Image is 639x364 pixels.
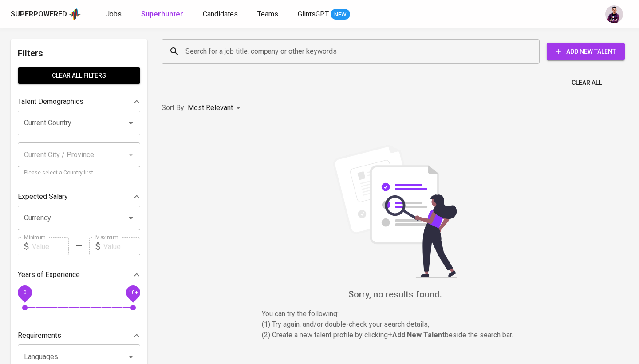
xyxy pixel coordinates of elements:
[128,289,138,296] span: 10+
[18,269,80,280] p: Years of Experience
[18,188,140,206] div: Expected Salary
[328,145,461,278] img: file_searching.svg
[11,8,81,21] a: Superpoweredapp logo
[262,330,528,340] p: (2) Create a new talent profile by clicking beside the search bar.
[23,289,26,296] span: 0
[554,46,618,57] span: Add New Talent
[18,191,68,202] p: Expected Salary
[203,10,238,18] span: Candidates
[25,70,133,81] span: Clear All filters
[18,266,140,284] div: Years of Experience
[18,96,83,107] p: Talent Demographics
[18,46,140,60] h6: Filters
[572,77,602,88] span: Clear All
[162,103,184,113] p: Sort By
[18,67,140,84] button: Clear All filters
[262,309,528,319] p: You can try the following :
[125,117,137,129] button: Open
[162,287,628,301] h6: Sorry, no results found.
[203,9,240,20] a: Candidates
[331,10,350,19] span: NEW
[547,43,625,60] button: Add New Talent
[257,9,280,20] a: Teams
[141,9,185,20] a: Superhunter
[262,319,528,330] p: (1) Try again, and/or double-check your search details,
[103,237,140,255] input: Value
[69,8,81,21] img: app logo
[125,212,137,224] button: Open
[18,93,140,111] div: Talent Demographics
[298,9,350,20] a: GlintsGPT NEW
[32,237,69,255] input: Value
[188,103,233,113] p: Most Relevant
[18,330,61,341] p: Requirements
[605,5,623,23] img: erwin@glints.com
[18,327,140,344] div: Requirements
[257,10,278,18] span: Teams
[388,331,445,339] b: + Add New Talent
[568,75,605,91] button: Clear All
[125,351,137,363] button: Open
[188,100,244,116] div: Most Relevant
[24,169,134,178] p: Please select a Country first
[11,9,67,20] div: Superpowered
[106,10,122,18] span: Jobs
[141,10,183,18] b: Superhunter
[298,10,329,18] span: GlintsGPT
[106,9,123,20] a: Jobs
